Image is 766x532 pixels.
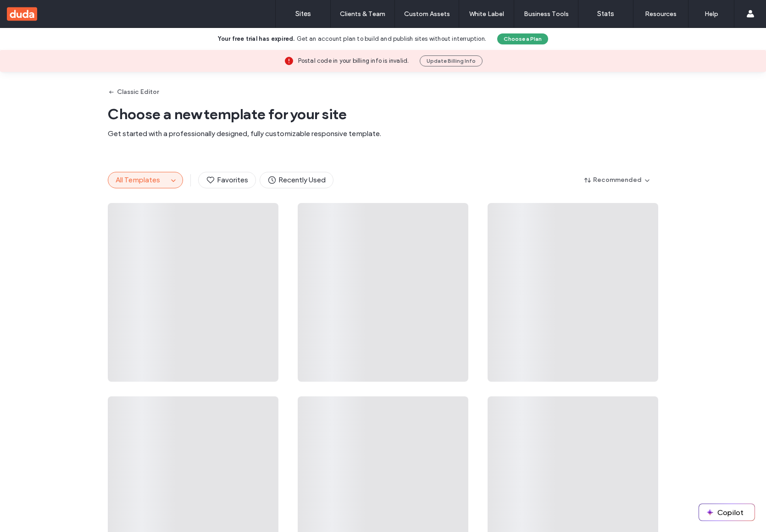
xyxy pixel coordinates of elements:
button: Classic Editor [108,85,159,99]
button: Recommended [577,173,658,187]
button: Recently Used [260,172,333,188]
label: Stats [597,10,614,18]
label: Custom Assets [404,10,450,18]
label: Sites [295,10,311,18]
b: Your free trial has expired. [218,35,295,42]
button: All Templates [108,172,168,188]
label: White Label [469,10,504,18]
button: Copilot [699,504,755,521]
label: Clients & Team [340,10,385,18]
span: Get an account plan to build and publish sites without interruption. [297,35,487,42]
button: Choose a Plan [497,33,548,44]
span: Recently Used [267,175,326,185]
label: Resources [645,10,677,18]
span: Get started with a professionally designed, fully customizable responsive template. [108,129,658,139]
span: Favorites [206,175,248,185]
button: Favorites [198,172,256,188]
span: Choose a new template for your site [108,105,658,123]
span: Postal code in your billing info is invalid. [298,56,409,66]
label: Business Tools [524,10,569,18]
button: Update Billing Info [420,55,483,66]
label: Help [705,10,718,18]
span: All Templates [116,176,160,184]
